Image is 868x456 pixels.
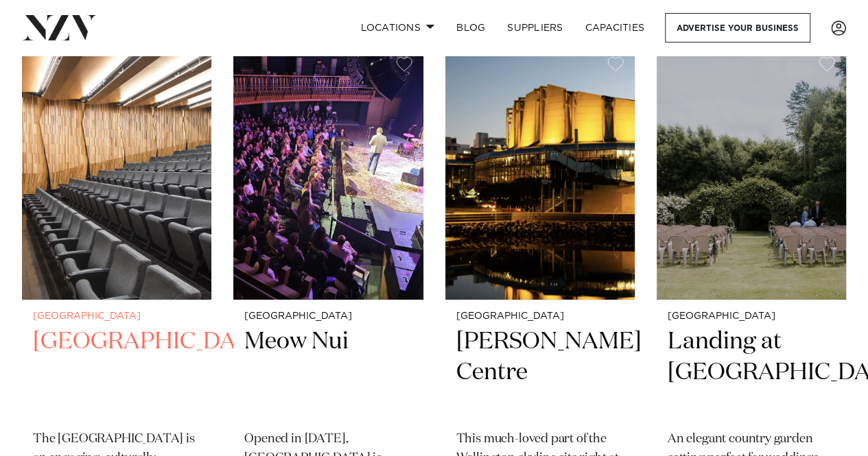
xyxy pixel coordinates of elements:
[244,326,412,419] h2: Meow Nui
[33,311,200,322] small: [GEOGRAPHIC_DATA]
[496,13,574,43] a: SUPPLIERS
[456,311,624,322] small: [GEOGRAPHIC_DATA]
[22,15,97,40] img: nzv-logo.png
[349,13,445,43] a: Locations
[668,311,835,322] small: [GEOGRAPHIC_DATA]
[445,13,496,43] a: BLOG
[668,326,835,419] h2: Landing at [GEOGRAPHIC_DATA]
[33,326,200,419] h2: [GEOGRAPHIC_DATA]
[456,326,624,419] h2: [PERSON_NAME] Centre
[244,311,412,322] small: [GEOGRAPHIC_DATA]
[665,13,810,43] a: Advertise your business
[574,13,656,43] a: Capacities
